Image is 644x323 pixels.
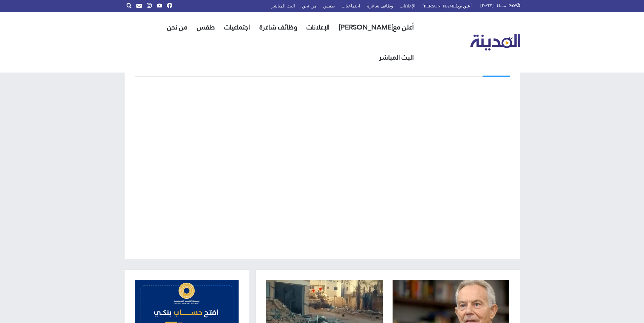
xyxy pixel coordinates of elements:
a: اجتماعيات [220,12,255,42]
a: وظائف شاغرة [255,12,302,42]
a: البث المباشر [374,42,419,73]
img: تلفزيون المدينة [470,34,520,51]
a: أعلن مع[PERSON_NAME] [334,12,419,42]
a: من نحن [162,12,192,42]
a: الإعلانات [302,12,334,42]
a: طقس [192,12,220,42]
